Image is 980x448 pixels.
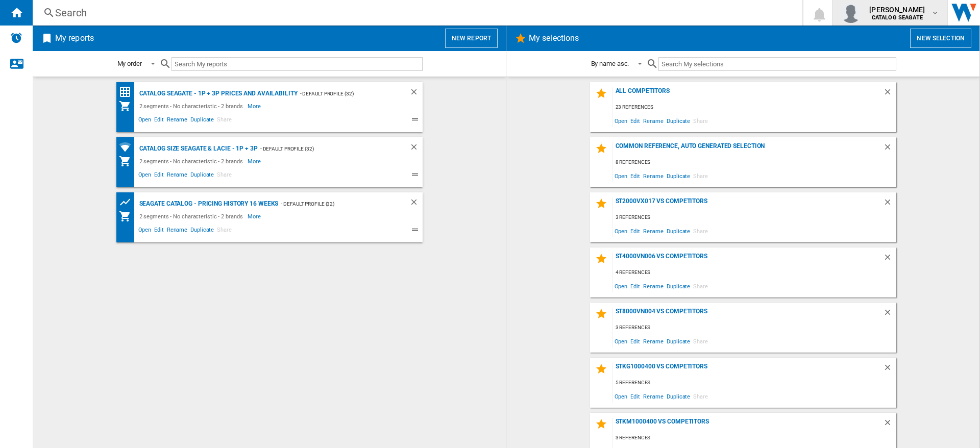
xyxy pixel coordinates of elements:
[189,115,215,127] span: Duplicate
[658,57,896,71] input: Search My selections
[409,87,423,100] div: Delete
[10,32,22,44] img: alerts-logo.svg
[153,170,165,182] span: Edit
[153,225,165,237] span: Edit
[117,60,142,67] div: My order
[883,418,896,432] div: Delete
[692,114,709,128] span: Share
[883,363,896,377] div: Delete
[629,279,642,293] span: Edit
[613,432,896,444] div: 3 references
[613,142,883,156] div: Common reference, auto generated selection
[613,266,896,279] div: 4 references
[692,389,709,403] span: Share
[248,210,262,222] span: More
[153,115,165,127] span: Edit
[629,224,642,238] span: Edit
[665,279,692,293] span: Duplicate
[119,155,137,167] div: My Assortment
[613,363,883,377] div: STKG1000400 vs competitors
[409,142,423,155] div: Delete
[613,308,883,321] div: ST8000VN004 VS Competitors
[137,87,298,100] div: Catalog Seagate - 1P + 3P prices and availability
[613,169,629,183] span: Open
[642,389,665,403] span: Rename
[883,197,896,211] div: Delete
[248,155,262,167] span: More
[527,29,581,48] h2: My selections
[137,100,248,112] div: 2 segments - No characteristic - 2 brands
[613,418,883,432] div: STKM1000400 VS competitors
[665,169,692,183] span: Duplicate
[665,389,692,403] span: Duplicate
[629,114,642,128] span: Edit
[613,114,629,128] span: Open
[165,225,189,237] span: Rename
[613,224,629,238] span: Open
[910,29,971,48] button: New selection
[883,87,896,101] div: Delete
[258,142,389,155] div: - Default profile (32)
[613,211,896,224] div: 3 references
[215,170,233,182] span: Share
[642,114,665,128] span: Rename
[665,114,692,128] span: Duplicate
[883,308,896,321] div: Delete
[445,29,498,48] button: New report
[591,60,629,67] div: By name asc.
[215,225,233,237] span: Share
[165,170,189,182] span: Rename
[692,169,709,183] span: Share
[278,197,388,210] div: - Default profile (32)
[613,101,896,114] div: 23 references
[137,155,248,167] div: 2 segments - No characteristic - 2 brands
[215,115,233,127] span: Share
[165,115,189,127] span: Rename
[613,321,896,334] div: 3 references
[55,6,776,20] div: Search
[137,210,248,222] div: 2 segments - No characteristic - 2 brands
[665,224,692,238] span: Duplicate
[665,334,692,348] span: Duplicate
[642,169,665,183] span: Rename
[883,253,896,266] div: Delete
[53,29,96,48] h2: My reports
[171,57,423,71] input: Search My reports
[119,86,137,98] div: Price Matrix
[692,279,709,293] span: Share
[119,210,137,222] div: My Assortment
[137,115,153,127] span: Open
[629,389,642,403] span: Edit
[642,224,665,238] span: Rename
[841,3,861,23] img: profile.jpg
[642,279,665,293] span: Rename
[298,87,389,100] div: - Default profile (32)
[248,100,262,112] span: More
[409,197,423,210] div: Delete
[692,224,709,238] span: Share
[189,170,215,182] span: Duplicate
[642,334,665,348] span: Rename
[613,279,629,293] span: Open
[869,5,925,15] span: [PERSON_NAME]
[137,225,153,237] span: Open
[613,253,883,266] div: ST4000VN006 VS Competitors
[137,142,258,155] div: Catalog size Seagate & LaCie - 1P + 3P
[613,197,883,211] div: ST2000VX017 vs competitors
[872,14,923,21] b: CATALOG SEAGATE
[137,197,279,210] div: Seagate Catalog - Pricing history 16 weeks
[692,334,709,348] span: Share
[613,377,896,389] div: 5 references
[629,169,642,183] span: Edit
[119,196,137,209] div: Product prices grid
[137,170,153,182] span: Open
[613,389,629,403] span: Open
[613,87,883,101] div: All Competitors
[119,100,137,112] div: My Assortment
[613,334,629,348] span: Open
[613,156,896,169] div: 8 references
[189,225,215,237] span: Duplicate
[883,142,896,156] div: Delete
[119,141,137,154] div: Retailers coverage
[629,334,642,348] span: Edit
